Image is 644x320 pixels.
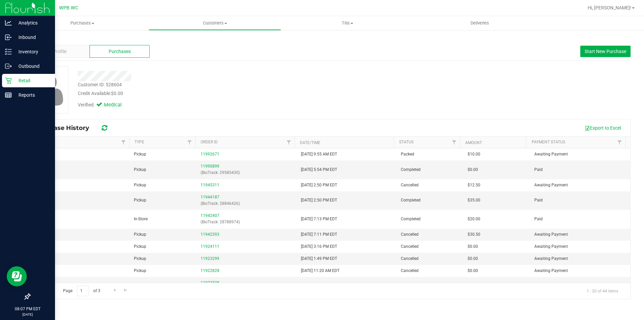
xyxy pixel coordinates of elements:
span: Completed [401,167,421,173]
a: Deliveries [414,16,546,30]
span: $20.00 [468,216,480,222]
p: Analytics [12,19,52,27]
span: Page of 3 [57,286,106,296]
span: Tills [281,20,413,26]
a: Date/Time [300,140,320,145]
a: Filter [449,137,460,148]
span: Pickup [134,243,146,250]
span: $0.00 [468,268,478,274]
span: Pickup [134,151,146,157]
a: 11922538 [201,280,219,285]
a: 11924111 [201,244,219,249]
span: Purchases [109,48,131,55]
span: Awaiting Payment [534,182,568,188]
span: Paid [534,216,543,222]
a: Type [135,140,144,144]
a: Customers [149,16,281,30]
a: Go to the last page [121,286,130,295]
inline-svg: Reports [5,92,12,98]
span: Deliveries [462,20,498,26]
a: 11944187 [201,195,219,199]
span: [DATE] 2:50 PM EDT [301,197,337,203]
a: 11942393 [201,232,219,237]
a: 11922828 [201,268,219,273]
a: Go to the next page [110,286,120,295]
span: [DATE] 9:55 AM EDT [301,151,337,157]
span: Awaiting Payment [534,151,568,157]
span: Medical [104,101,131,109]
span: Pickup [134,182,146,188]
div: Credit Available: [78,90,373,97]
span: Awaiting Payment [534,268,568,274]
span: Purchase History [35,124,96,132]
p: 08:07 PM EDT [3,306,52,312]
span: Awaiting Payment [534,256,568,262]
inline-svg: Analytics [5,19,12,26]
span: Awaiting Payment [534,243,568,250]
span: Packed [401,151,414,157]
span: Cancelled [401,243,419,250]
a: Order ID [201,140,218,144]
inline-svg: Retail [5,77,12,84]
span: Pickup [134,231,146,238]
span: Paid [534,197,543,203]
span: $35.00 [468,197,480,203]
p: (BioTrack: 28788974) [201,219,292,225]
a: Tills [281,16,414,30]
a: Purchases [16,16,149,30]
span: [DATE] 5:54 PM EDT [301,167,337,173]
a: 11990899 [201,164,219,169]
span: $0.00 [468,243,478,250]
span: $0.00 [468,256,478,262]
span: Customers [149,20,281,26]
a: 11923299 [201,256,219,261]
a: Filter [283,137,294,148]
span: $0.00 [468,167,478,173]
a: 11945311 [201,183,219,187]
span: Pickup [134,268,146,274]
span: [DATE] 7:11 PM EDT [301,231,337,238]
span: Purchases [16,20,149,26]
a: Status [399,140,414,144]
span: $30.50 [468,231,480,238]
span: WPB WC [59,5,78,11]
span: Awaiting Payment [534,231,568,238]
span: $10.00 [468,151,480,157]
p: Inbound [12,33,52,41]
span: Completed [401,216,421,222]
span: Pickup [134,167,146,173]
span: Profile [53,48,66,55]
a: 11992671 [201,152,219,156]
inline-svg: Inventory [5,48,12,55]
inline-svg: Inbound [5,34,12,41]
a: Amount [465,140,482,145]
span: [DATE] 2:50 PM EDT [301,182,337,188]
span: [DATE] 7:13 PM EDT [301,216,337,222]
button: Start New Purchase [580,46,631,57]
span: Pickup [134,256,146,262]
iframe: Resource center [7,266,27,286]
p: Inventory [12,48,52,56]
button: Export to Excel [580,122,625,134]
a: Filter [118,137,129,148]
p: Reports [12,91,52,99]
p: Retail [12,77,52,85]
span: Pickup [134,197,146,203]
span: Cancelled [401,268,419,274]
span: 1 - 20 of 44 items [581,286,624,296]
p: [DATE] [3,312,52,317]
span: [DATE] 3:16 PM EDT [301,243,337,250]
p: (BioTrack: 28846426) [201,200,292,207]
div: Verified: [78,101,131,109]
a: 11942407 [201,213,219,218]
span: [DATE] 1:49 PM EDT [301,256,337,262]
inline-svg: Outbound [5,63,12,70]
a: Filter [614,137,625,148]
span: Completed [401,197,421,203]
span: In-Store [134,216,148,222]
span: Cancelled [401,182,419,188]
span: Cancelled [401,231,419,238]
span: Paid [534,167,543,173]
span: $0.00 [111,91,123,96]
a: Filter [184,137,195,148]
